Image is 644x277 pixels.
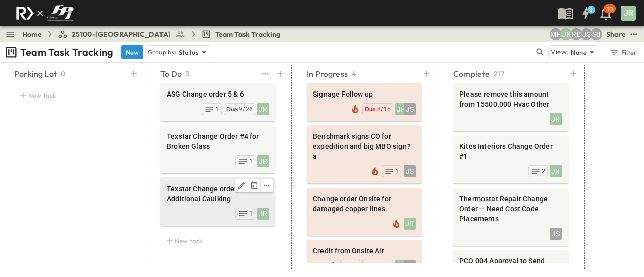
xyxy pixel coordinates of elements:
div: New task [160,234,275,248]
button: Tracking Date Menu [248,179,261,192]
div: JR [395,103,408,115]
span: 9/26 [239,106,253,113]
p: Group by: [148,47,177,57]
div: Regina Barnett (rbarnett@fpibuilders.com) [570,28,582,40]
span: Team Task Tracking [215,29,281,39]
span: Benchmark signs CO for expedition and big MBO sign? a [313,131,416,161]
span: PCO 004 Approval to Send [459,256,562,266]
span: Signage Follow up [313,89,416,99]
div: ASG Change order 5 & 6JRDue:9/261 [160,83,275,121]
p: Team Task Tracking [20,45,113,59]
span: ASG Change order 5 & 6 [167,89,269,99]
div: Please remove this amount from 15500.000 Hvac OtherJR [453,83,568,131]
nav: breadcrumbs [22,29,287,39]
p: Parking Lot [14,68,57,80]
span: 1 [395,167,399,175]
div: Jayden Ramirez (jramirez@fpibuilders.com) [560,28,572,40]
div: Kites Interiors Change Order #1JR2 [453,135,568,183]
p: View: [551,47,569,58]
div: JS [404,103,416,115]
span: Due: [365,262,377,269]
a: 25100-[GEOGRAPHIC_DATA] [58,29,185,39]
div: JR [257,155,269,167]
p: 30 [606,5,613,13]
div: Benchmark signs CO for expedition and big MBO sign? aJS1 [307,125,422,183]
div: JS [404,260,416,272]
div: JR [395,260,408,272]
span: Due: [226,105,239,113]
button: Filter [605,45,640,59]
button: New [121,45,143,59]
span: 1 [354,262,357,270]
div: Jesse Sullivan (jsullivan@fpibuilders.com) [580,28,592,40]
p: 4 [352,69,356,79]
span: Credit from Onsite Air [313,246,416,256]
button: test [628,28,640,40]
div: JR [257,208,269,220]
div: JR [257,103,269,115]
div: EditTracking Date MenueditTexstar Change order #3 Additional CaulkingJR1 [160,177,275,226]
span: 1 [249,157,253,165]
span: Texstar Change order #3 Additional Caulking [167,183,269,204]
span: 1 [215,105,219,113]
div: Share [606,29,626,39]
div: JR [621,6,636,21]
p: 217 [494,69,504,79]
h6: 8 [589,6,593,14]
button: 8 [576,4,596,22]
span: 8/15 [377,106,391,113]
div: Signage Follow upJRJSDue:8/15 [307,83,422,121]
span: Thermostat Repair Change Order -- Need Cost Code Placements [459,194,562,224]
span: Texstar Change Order #4 for Broken Glass [167,131,269,151]
img: c8d7d1ed905e502e8f77bf7063faec64e13b34fdb1f2bdd94b0e311fc34f8000.png [12,3,77,24]
div: Change order Onsite for damaged copper linesJR [307,188,422,236]
button: test [259,67,271,81]
div: New task [14,88,129,102]
p: 0 [61,69,65,79]
div: Filter [609,47,637,58]
span: Kites Interiors Change Order #1 [459,141,562,161]
p: 3 [186,69,190,79]
div: JS [550,228,562,240]
div: JR [550,113,562,125]
span: 25100-[GEOGRAPHIC_DATA] [72,29,171,39]
a: Team Task Tracking [201,29,281,39]
button: edit [261,179,273,192]
a: Home [22,29,42,39]
span: Change order Onsite for damaged copper lines [313,194,416,214]
div: Monica Pruteanu (mpruteanu@fpibuilders.com) [550,28,562,40]
p: To Do [160,68,182,80]
p: Complete [453,68,490,80]
p: Status [179,47,199,57]
div: JR [550,165,562,177]
p: None [571,47,587,57]
button: JR [620,5,637,22]
span: 8/08 [377,262,391,269]
span: 2 [542,167,545,175]
button: Edit [235,179,248,192]
div: Thermostat Repair Change Order -- Need Cost Code PlacementsJS [453,188,568,246]
span: Due: [365,105,377,113]
p: In Progress [307,68,348,80]
div: Texstar Change Order #4 for Broken GlassJR1 [160,125,275,173]
div: JS [404,165,416,177]
span: Please remove this amount from 15500.000 Hvac Other [459,89,562,109]
div: JR [404,218,416,230]
div: Sterling Barnett (sterling@fpibuilders.com) [590,28,602,40]
span: 1 [249,210,253,218]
